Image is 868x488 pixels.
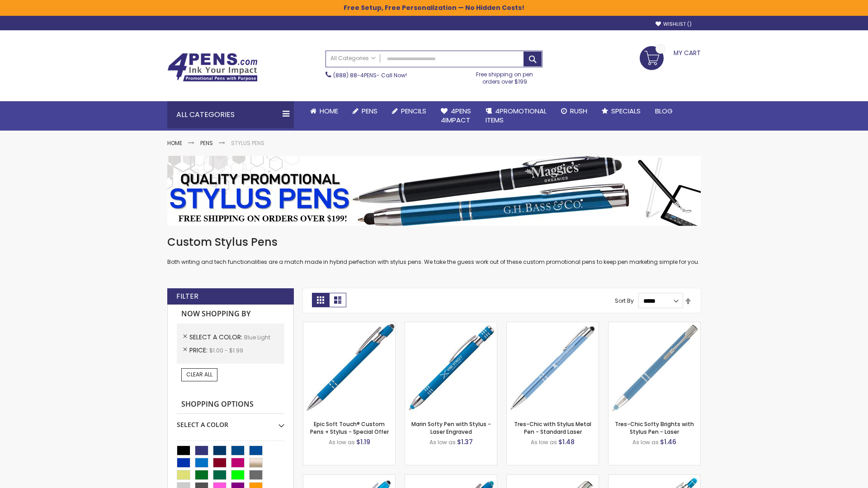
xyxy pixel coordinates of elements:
span: As low as [531,438,557,446]
span: - Call Now! [333,71,407,79]
a: Home [303,101,345,121]
span: Select A Color [189,333,244,342]
img: Tres-Chic with Stylus Metal Pen - Standard Laser-Blue - Light [507,322,599,414]
a: Home [167,139,182,147]
span: Pencils [401,106,426,116]
a: Wishlist [656,21,692,28]
span: $1.48 [558,437,575,446]
span: As low as [632,438,659,446]
span: As low as [429,438,456,446]
label: Sort By [615,297,634,305]
a: Tres-Chic Softy Brights with Stylus Pen - Laser-Blue - Light [609,322,700,329]
strong: Filter [176,291,198,301]
div: Select A Color [177,414,284,429]
a: 4P-MS8B-Blue - Light [303,322,395,329]
span: $1.19 [356,437,370,446]
span: Pens [362,106,377,116]
a: Pencils [385,101,434,121]
span: Rush [570,106,587,116]
img: Marin Softy Pen with Stylus - Laser Engraved-Blue - Light [405,322,497,414]
a: Pens [345,101,385,121]
div: All Categories [167,101,294,128]
a: All Categories [326,51,380,66]
a: Pens [200,139,213,147]
span: As low as [329,438,355,446]
a: 4Pens4impact [434,101,478,131]
h1: Custom Stylus Pens [167,235,701,249]
img: 4Pens Custom Pens and Promotional Products [167,53,258,82]
a: Ellipse Stylus Pen - Standard Laser-Blue - Light [303,474,395,482]
span: 4Pens 4impact [441,106,471,125]
a: Marin Softy Pen with Stylus - Laser Engraved-Blue - Light [405,322,497,329]
a: Tres-Chic with Stylus Metal Pen - Standard Laser [514,420,591,435]
span: All Categories [330,55,376,62]
div: Both writing and tech functionalities are a match made in hybrid perfection with stylus pens. We ... [167,235,701,266]
span: 4PROMOTIONAL ITEMS [486,106,547,125]
a: Specials [594,101,648,121]
strong: Shopping Options [177,395,284,414]
span: Blog [655,106,673,116]
span: Home [320,106,338,116]
span: Price [189,346,209,355]
span: Specials [611,106,641,116]
span: $1.00 - $1.99 [209,347,243,354]
a: Tres-Chic Touch Pen - Standard Laser-Blue - Light [507,474,599,482]
a: Blog [648,101,680,121]
a: Tres-Chic with Stylus Metal Pen - Standard Laser-Blue - Light [507,322,599,329]
strong: Stylus Pens [231,139,264,147]
strong: Now Shopping by [177,305,284,324]
a: Tres-Chic Softy Brights with Stylus Pen - Laser [615,420,694,435]
a: Rush [554,101,594,121]
a: Marin Softy Pen with Stylus - Laser Engraved [411,420,491,435]
div: Free shipping on pen orders over $199 [467,67,543,85]
a: Phoenix Softy Brights with Stylus Pen - Laser-Blue - Light [609,474,700,482]
img: Stylus Pens [167,156,701,226]
strong: Grid [312,293,329,307]
span: Blue Light [244,333,270,341]
span: Clear All [186,371,212,378]
a: Epic Soft Touch® Custom Pens + Stylus - Special Offer [310,420,389,435]
a: 4PROMOTIONALITEMS [478,101,554,131]
a: (888) 88-4PENS [333,71,377,79]
a: Clear All [181,368,217,381]
img: 4P-MS8B-Blue - Light [303,322,395,414]
span: $1.46 [660,437,676,446]
img: Tres-Chic Softy Brights with Stylus Pen - Laser-Blue - Light [609,322,700,414]
span: $1.37 [457,437,473,446]
a: Ellipse Softy Brights with Stylus Pen - Laser-Blue - Light [405,474,497,482]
